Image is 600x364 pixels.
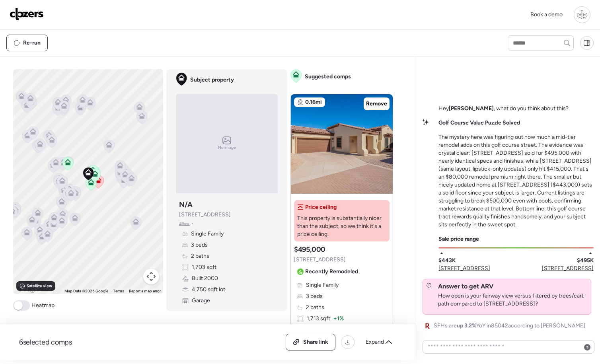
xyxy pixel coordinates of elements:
[19,337,72,347] span: 6 selected comps
[113,289,124,293] a: Terms
[179,200,193,209] h3: N/A
[129,289,161,293] a: Report a map error
[191,220,193,227] span: •
[297,214,386,238] span: This property is substantially nicer than the subject, so we think it's a price ceiling.
[438,257,456,265] span: $443K
[438,133,594,229] p: The mystery here was figuring out how much a mid-tier remodel adds on this golf course street. Th...
[305,268,358,276] span: Recently Remodeled
[306,281,339,289] span: Single Family
[366,100,387,108] span: Remove
[15,284,41,294] img: Google
[449,105,494,112] span: [PERSON_NAME]
[192,286,225,294] span: 4,750 sqft lot
[294,245,325,254] h3: $495,000
[191,252,209,260] span: 2 baths
[333,315,344,323] span: + 1%
[27,283,52,289] span: Satellite view
[305,73,351,81] span: Suggested comps
[366,338,384,346] span: Expand
[438,282,494,290] h2: Answer to get ARV
[438,235,479,243] span: Sale price range
[434,322,585,330] span: SFHs are YoY in 85042 according to [PERSON_NAME]
[577,257,594,265] span: $495K
[179,220,190,227] span: Zillow
[192,263,216,271] span: 1,703 sqft
[10,8,44,20] img: Logo
[542,265,594,273] span: [STREET_ADDRESS]
[307,315,330,323] span: 1,713 sqft
[179,211,231,219] span: [STREET_ADDRESS]
[218,144,236,151] span: No image
[191,241,208,249] span: 3 beds
[438,265,490,273] span: [STREET_ADDRESS]
[306,292,323,300] span: 3 beds
[438,119,520,126] strong: Golf Course Value Puzzle Solved
[64,289,108,293] span: Map Data ©2025 Google
[23,39,41,47] span: Re-run
[305,98,322,106] span: 0.16mi
[190,76,234,84] span: Subject property
[438,292,588,308] span: How open is your fairway view versus filtered by trees/cart path compared to [STREET_ADDRESS]?
[303,338,328,346] span: Share link
[294,256,346,264] span: [STREET_ADDRESS]
[530,11,563,18] span: Book a demo
[457,322,476,329] span: up 3.2%
[305,203,337,211] span: Price ceiling
[192,297,210,305] span: Garage
[15,284,41,294] a: Open this area in Google Maps (opens a new window)
[143,269,159,284] button: Map camera controls
[191,230,224,238] span: Single Family
[438,105,569,113] span: Hey , what do you think about this?
[192,274,218,282] span: Built 2000
[31,302,55,309] span: Heatmap
[306,304,324,311] span: 2 baths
